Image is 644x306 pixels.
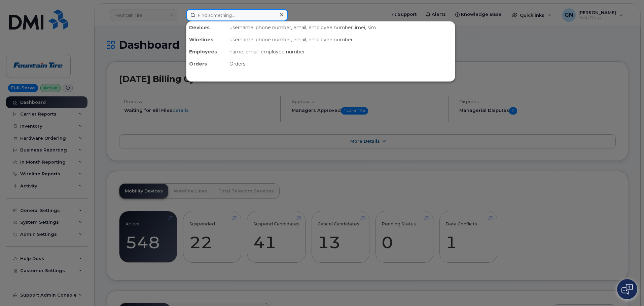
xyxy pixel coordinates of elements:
div: username, phone number, email, employee number, imei, sim [227,21,455,34]
div: Employees [186,46,227,58]
div: name, email, employee number [227,46,455,58]
div: Orders [227,58,455,70]
img: Open chat [621,284,633,295]
div: Devices [186,21,227,34]
div: Orders [186,58,227,70]
div: Wirelines [186,34,227,46]
div: username, phone number, email, employee number [227,34,455,46]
